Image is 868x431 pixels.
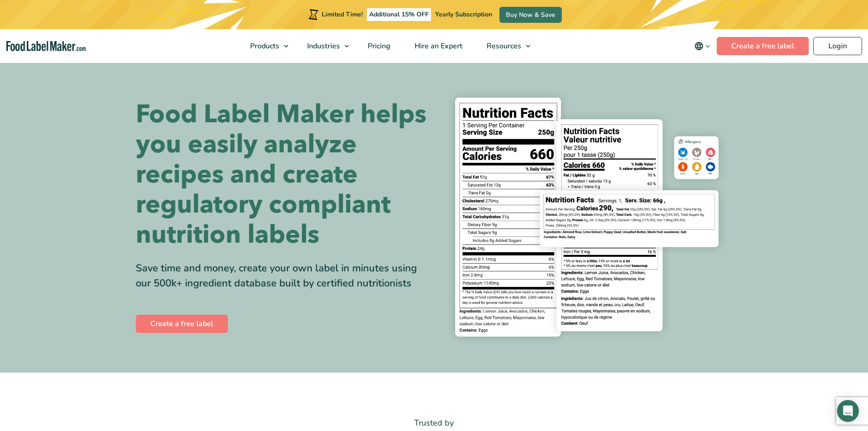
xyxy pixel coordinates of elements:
span: Limited Time! [322,10,363,19]
span: Products [247,41,280,51]
span: Resources [484,41,522,51]
a: Create a free label [717,37,809,55]
div: Open Intercom Messenger [837,400,859,422]
span: Pricing [365,41,391,51]
div: Save time and money, create your own label in minutes using our 500k+ ingredient database built b... [136,261,427,291]
a: Pricing [356,29,401,63]
span: Additional 15% OFF [367,8,431,21]
a: Login [813,37,862,55]
a: Hire an Expert [403,29,473,63]
a: Products [238,29,293,63]
h1: Food Label Maker helps you easily analyze recipes and create regulatory compliant nutrition labels [136,99,427,250]
span: Industries [304,41,341,51]
span: Hire an Expert [412,41,463,51]
a: Resources [475,29,535,63]
span: Yearly Subscription [435,10,492,19]
a: Create a free label [136,315,228,333]
p: Trusted by [136,416,733,430]
a: Buy Now & Save [499,7,562,23]
a: Industries [295,29,354,63]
